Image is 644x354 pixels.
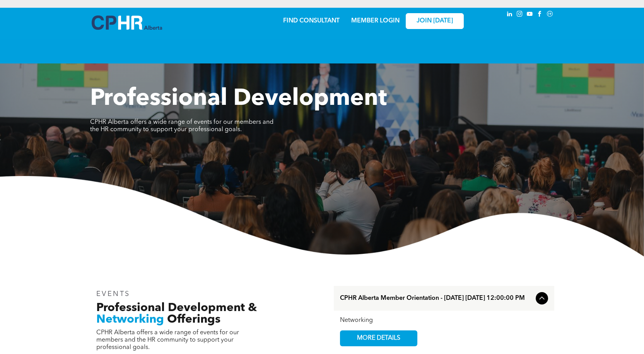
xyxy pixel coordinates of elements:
[92,15,162,30] img: A blue and white logo for cp alberta
[96,330,239,351] span: CPHR Alberta offers a wide range of events for our members and the HR community to support your p...
[283,18,340,24] a: FIND CONSULTANT
[96,291,131,298] span: EVENTS
[96,314,164,325] span: Networking
[516,10,524,20] a: instagram
[506,10,514,20] a: linkedin
[340,317,548,324] div: Networking
[340,295,533,302] span: CPHR Alberta Member Orientation - [DATE] [DATE] 12:00:00 PM
[90,87,387,111] span: Professional Development
[536,10,544,20] a: facebook
[96,302,257,314] span: Professional Development &
[351,18,400,24] a: MEMBER LOGIN
[546,10,554,20] a: Social network
[90,119,273,133] span: CPHR Alberta offers a wide range of events for our members and the HR community to support your p...
[348,331,409,346] span: MORE DETAILS
[167,314,220,325] span: Offerings
[340,330,417,346] a: MORE DETAILS
[417,17,453,25] span: JOIN [DATE]
[406,13,464,29] a: JOIN [DATE]
[526,10,534,20] a: youtube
